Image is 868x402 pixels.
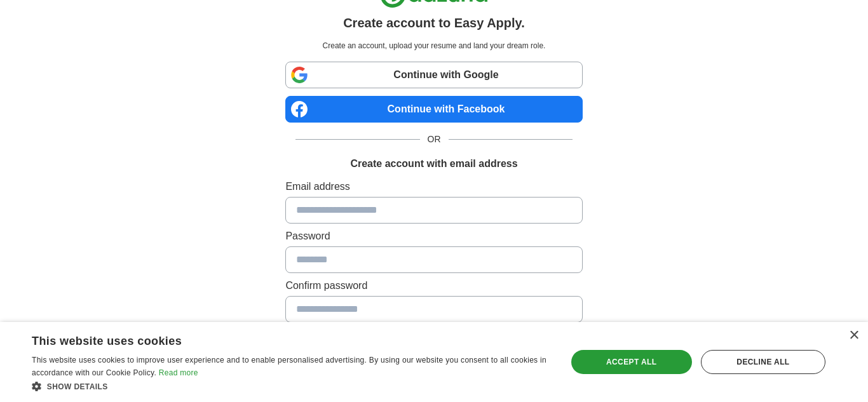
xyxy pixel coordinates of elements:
label: Password [285,229,582,244]
span: This website uses cookies to improve user experience and to enable personalised advertising. By u... [32,356,546,377]
span: OR [420,133,449,146]
h1: Create account to Easy Apply. [343,13,525,32]
div: Close [849,331,858,340]
label: Confirm password [285,278,582,293]
h1: Create account with email address [350,156,517,171]
a: Continue with Google [285,62,582,88]
div: This website uses cookies [32,330,519,349]
div: Decline all [701,350,825,374]
div: Accept all [571,350,692,374]
p: Create an account, upload your resume and land your dream role. [288,40,580,51]
a: Read more, opens a new window [159,368,198,377]
div: Show details [32,380,550,392]
label: Email address [285,179,582,194]
span: Show details [47,382,108,391]
a: Continue with Facebook [285,96,582,123]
